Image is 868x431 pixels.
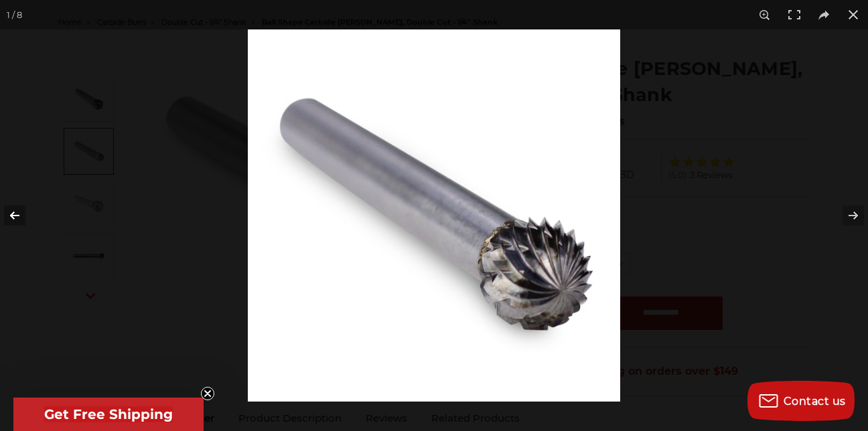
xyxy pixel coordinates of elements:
[201,387,214,400] button: Close teaser
[44,406,173,422] span: Get Free Shipping
[784,395,846,408] span: Contact us
[13,398,204,431] div: Get Free ShippingClose teaser
[248,29,620,402] img: CB-SET1-Carbide-Burr-double-cut-10pcs-ball-SD-3__48840.1646165819.jpg
[747,381,855,421] button: Contact us
[821,182,868,249] button: Next (arrow right)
